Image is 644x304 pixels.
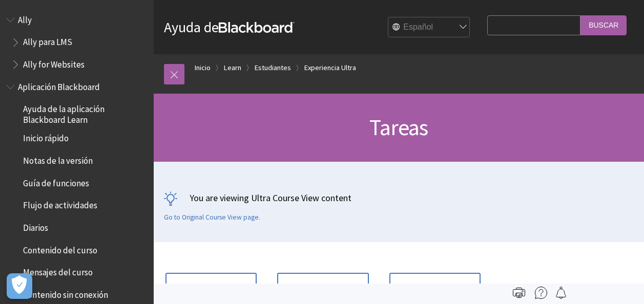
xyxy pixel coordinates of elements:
[304,61,356,74] a: Experiencia Ultra
[6,11,148,73] nav: Book outline for Anthology Ally Help
[580,15,627,35] input: Buscar
[23,219,48,233] span: Diarios
[7,273,32,299] button: Abrir preferencias
[18,11,32,25] span: Ally
[555,287,567,299] img: Follow this page
[164,191,634,204] p: You are viewing Ultra Course View content
[23,34,72,48] span: Ally para LMS
[195,61,211,74] a: Inicio
[23,242,97,255] span: Contenido del curso
[219,22,295,33] strong: Blackboard
[23,130,69,144] span: Inicio rápido
[535,287,547,299] img: More help
[388,17,470,38] select: Site Language Selector
[513,287,525,299] img: Print
[23,101,147,125] span: Ayuda de la aplicación Blackboard Learn
[23,56,85,70] span: Ally for Websites
[23,175,89,188] span: Guía de funciones
[164,18,295,36] a: Ayuda deBlackboard
[369,113,428,141] span: Tareas
[18,78,100,92] span: Aplicación Blackboard
[23,152,93,166] span: Notas de la versión
[255,61,291,74] a: Estudiantes
[224,61,241,74] a: Learn
[164,213,260,222] a: Go to Original Course View page.
[23,197,97,211] span: Flujo de actividades
[23,264,93,278] span: Mensajes del curso
[23,286,108,300] span: Contenido sin conexión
